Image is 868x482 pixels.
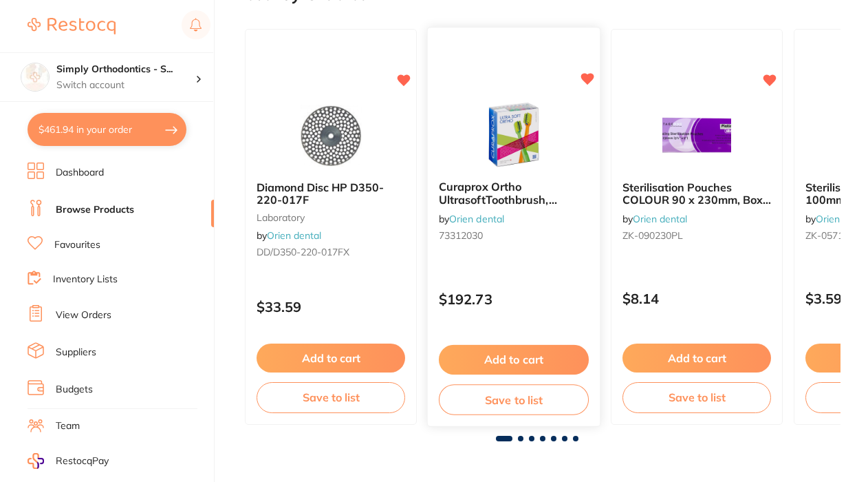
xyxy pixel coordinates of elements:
img: Simply Orthodontics - Sunbury [21,63,49,91]
a: Orien dental [267,229,321,242]
small: 73312030 [439,230,589,241]
small: DD/D350-220-017FX [257,247,405,258]
button: Add to cart [257,344,405,373]
a: Team [56,419,80,433]
button: Save to list [439,384,589,415]
span: RestocqPay [56,454,109,468]
a: Orien dental [633,213,687,225]
p: Switch account [56,78,195,92]
a: Suppliers [56,346,96,359]
h4: Simply Orthodontics - Sunbury [56,63,195,76]
small: laboratory [257,212,405,223]
p: $192.73 [439,291,589,307]
b: Diamond Disc HP D350-220-017F [257,181,405,207]
p: $33.59 [257,299,405,315]
a: RestocqPay [28,453,109,469]
a: Restocq Logo [28,10,116,42]
a: Dashboard [56,166,104,180]
button: Add to cart [622,344,771,373]
b: Sterilisation Pouches COLOUR 90 x 230mm, Box of 200 [622,181,771,207]
span: by [622,213,687,225]
button: Add to cart [439,345,589,375]
button: Save to list [622,382,771,412]
button: $461.94 in your order [28,113,186,146]
button: Save to list [257,382,405,412]
a: Inventory Lists [53,273,118,286]
a: Orien dental [449,212,504,224]
img: RestocqPay [28,453,44,469]
img: Curaprox Ortho UltrasoftToothbrush, Chairside Box 36 [468,100,558,169]
span: by [257,229,321,242]
small: ZK-090230PL [622,230,771,241]
p: $8.14 [622,291,771,306]
img: Restocq Logo [28,18,116,34]
img: Diamond Disc HP D350-220-017F [286,101,376,170]
a: Favourites [54,238,100,252]
a: Browse Products [56,203,134,217]
img: Sterilisation Pouches COLOUR 90 x 230mm, Box of 200 [652,101,741,170]
span: by [439,212,504,224]
b: Curaprox Ortho UltrasoftToothbrush, Chairside Box 36 [439,180,589,206]
a: Budgets [56,383,93,397]
a: View Orders [56,308,111,322]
